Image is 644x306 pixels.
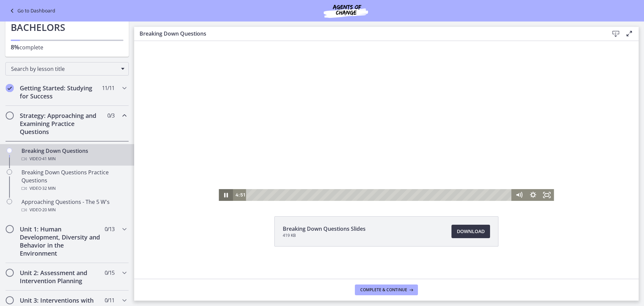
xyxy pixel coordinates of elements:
[21,184,126,192] div: Video
[21,155,126,163] div: Video
[105,269,114,277] span: 0 / 15
[378,177,392,189] button: Mute
[140,30,598,38] h3: Breaking Down Questions
[41,206,56,214] span: · 20 min
[8,7,55,15] a: Go to Dashboard
[105,225,114,233] span: 0 / 13
[21,168,126,192] div: Breaking Down Questions Practice Questions
[355,285,418,295] button: Complete & continue
[134,12,639,201] iframe: Video Lesson
[306,3,386,19] img: Agents of Change
[283,233,366,238] span: 419 KB
[457,227,485,235] span: Download
[21,206,126,214] div: Video
[107,112,114,120] span: 0 / 3
[11,65,118,73] span: Search by lesson title
[11,43,19,51] span: 8%
[6,84,14,92] i: Completed
[20,269,102,285] h2: Unit 2: Assessment and Intervention Planning
[41,155,56,163] span: · 41 min
[105,296,114,304] span: 0 / 11
[392,177,406,189] button: Show settings menu
[102,84,114,92] span: 11 / 11
[20,225,102,257] h2: Unit 1: Human Development, Diversity and Behavior in the Environment
[11,43,123,51] p: complete
[283,225,366,233] span: Breaking Down Questions Slides
[21,147,126,163] div: Breaking Down Questions
[5,62,129,76] div: Search by lesson title
[360,287,407,293] span: Complete & continue
[20,84,102,100] h2: Getting Started: Studying for Success
[21,198,126,214] div: Approaching Questions - The 5 W's
[20,112,102,136] h2: Strategy: Approaching and Examining Practice Questions
[451,225,490,238] a: Download
[41,184,56,192] span: · 32 min
[406,177,420,189] button: Fullscreen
